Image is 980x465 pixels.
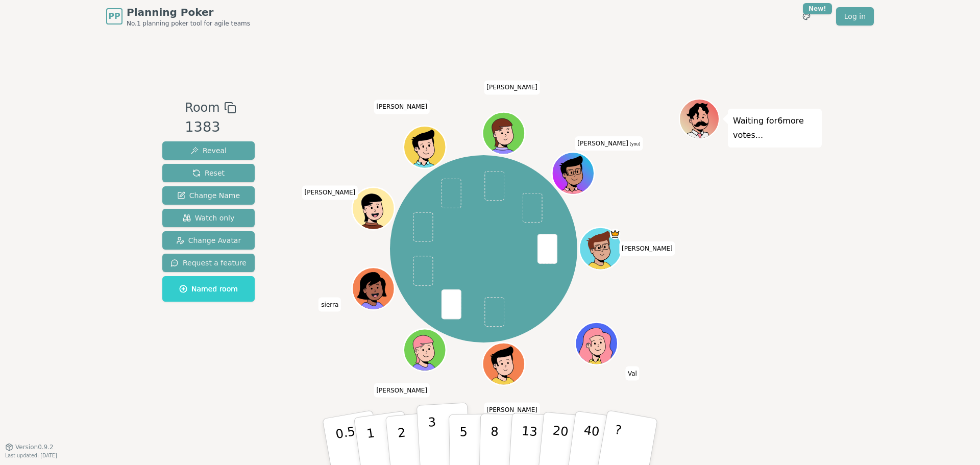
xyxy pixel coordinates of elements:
[108,10,120,22] span: PP
[177,190,240,201] span: Change Name
[192,168,225,178] span: Reset
[162,209,255,227] button: Watch only
[5,443,54,451] button: Version0.9.2
[162,231,255,250] button: Change Avatar
[733,114,817,142] p: Waiting for 6 more votes...
[127,19,250,28] span: No.1 planning poker tool for agile teams
[803,3,832,14] div: New!
[190,145,227,156] span: Reveal
[484,81,540,95] span: Click to change your name
[575,136,643,151] span: Click to change your name
[179,284,238,294] span: Named room
[162,141,255,160] button: Reveal
[797,7,816,26] button: New!
[162,254,255,272] button: Request a feature
[170,258,247,268] span: Request a feature
[106,5,250,28] a: PPPlanning PokerNo.1 planning poker tool for agile teams
[610,229,621,239] span: spencer is the host
[484,403,540,417] span: Click to change your name
[619,241,675,256] span: Click to change your name
[374,100,430,114] span: Click to change your name
[5,453,57,458] span: Last updated: [DATE]
[183,213,235,223] span: Watch only
[374,383,430,398] span: Click to change your name
[176,235,241,246] span: Change Avatar
[185,117,236,138] div: 1383
[302,186,358,200] span: Click to change your name
[162,186,255,205] button: Change Name
[628,142,641,146] span: (you)
[162,164,255,182] button: Reset
[836,7,874,26] a: Log in
[625,366,640,381] span: Click to change your name
[318,298,341,312] span: Click to change your name
[553,154,593,193] button: Click to change your avatar
[15,443,54,451] span: Version 0.9.2
[162,276,255,302] button: Named room
[185,99,219,117] span: Room
[127,5,250,19] span: Planning Poker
